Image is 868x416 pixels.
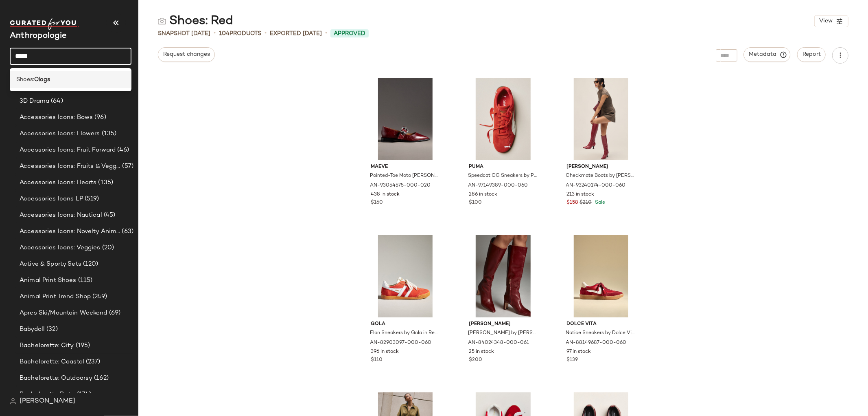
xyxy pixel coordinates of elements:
[744,47,791,62] button: Metadata
[84,357,101,367] span: (237)
[49,97,63,106] span: (64)
[560,235,642,317] img: 88149687_060_b
[10,32,67,40] span: Current Company Name
[93,113,106,122] span: (96)
[34,75,50,84] b: Clogs
[567,163,636,171] span: [PERSON_NAME]
[20,243,101,253] span: Accessories Icons: Veggies
[567,357,578,364] span: $139
[20,374,92,383] span: Bachelorette: Outdoorsy
[469,357,482,364] span: $200
[371,191,400,198] span: 438 in stock
[334,29,365,38] span: Approved
[163,51,210,58] span: Request changes
[102,211,116,220] span: (45)
[594,200,606,205] span: Sale
[81,260,98,269] span: (120)
[580,199,592,207] span: $210
[219,29,261,38] div: Products
[158,13,233,29] div: Shoes: Red
[158,29,210,38] span: Snapshot [DATE]
[567,199,578,207] span: $158
[371,357,383,364] span: $110
[567,191,595,198] span: 213 in stock
[20,162,120,171] span: Accessories Icons: Fruits & Veggies
[20,211,102,220] span: Accessories Icons: Nautical
[469,348,494,356] span: 25 in stock
[20,341,74,350] span: Bachelorette: City
[20,260,81,269] span: Active & Sporty Sets
[365,78,446,160] img: 93054575_020_b
[371,199,383,207] span: $160
[469,321,538,328] span: [PERSON_NAME]
[468,339,529,347] span: AN-84024348-000-061
[819,18,833,24] span: View
[20,194,83,204] span: Accessories Icons LP
[566,330,635,337] span: Notice Sneakers by Dolce Vita in Red, Women's, Size: 7.5, Leather/Rubber at Anthropologie
[16,75,34,84] span: Shoes:
[120,162,133,171] span: (57)
[468,330,537,337] span: [PERSON_NAME] by [PERSON_NAME] in Purple, Women's, Size: 8.5, Leather/Plastic/Rubber at Anthropol...
[468,182,528,189] span: AN-97149389-000-060
[566,182,626,189] span: AN-93240174-000-060
[20,113,93,122] span: Accessories Icons: Bows
[20,145,116,155] span: Accessories Icons: Fruit Forward
[20,276,77,285] span: Animal Print Shoes
[469,191,497,198] span: 286 in stock
[10,18,79,30] img: cfy_white_logo.C9jOOHJF.svg
[45,325,58,334] span: (32)
[469,163,538,171] span: PUMA
[219,31,230,37] span: 104
[567,348,591,356] span: 97 in stock
[814,15,848,27] button: View
[468,172,537,180] span: Speedcat OG Sneakers by PUMA in Red, Women's, Size: Us 7/eu 39, Leather/Rubber/EVA at Anthropologie
[370,182,431,189] span: AN-93054575-000-020
[371,348,399,356] span: 396 in stock
[83,194,99,204] span: (519)
[567,321,636,328] span: Dolce Vita
[797,47,826,62] button: Report
[566,172,635,180] span: Checkmate Boots by [PERSON_NAME] in Red, Women's, Size: 7.5, Polyurethane at Anthropologie
[371,321,440,328] span: Gola
[371,163,440,171] span: Maeve
[462,235,544,317] img: 84024348_061_b15
[566,339,627,347] span: AN-88149687-000-060
[10,398,16,405] img: svg%3e
[77,276,93,285] span: (115)
[265,29,267,38] span: •
[74,341,90,350] span: (195)
[365,235,446,317] img: 82903097_060_b
[270,29,322,38] p: Exported [DATE]
[158,47,215,62] button: Request changes
[97,178,114,187] span: (135)
[107,308,121,318] span: (69)
[802,51,821,58] span: Report
[20,97,49,106] span: 3D Drama
[158,17,166,25] img: svg%3e
[469,199,482,207] span: $100
[20,390,75,399] span: Bachelorette Party
[120,227,133,236] span: (63)
[462,78,544,160] img: 97149389_060_b14
[75,390,92,399] span: (174)
[20,396,75,406] span: [PERSON_NAME]
[214,29,216,38] span: •
[560,78,642,160] img: 93240174_060_b
[20,325,45,334] span: Babydoll
[20,227,120,236] span: Accessories Icons: Novelty Animal
[116,145,129,155] span: (46)
[20,292,91,302] span: Animal Print Trend Shop
[92,374,109,383] span: (162)
[91,292,107,302] span: (249)
[100,129,117,139] span: (135)
[20,178,97,187] span: Accessories Icons: Hearts
[370,172,439,180] span: Pointed-Toe Moto [PERSON_NAME] [PERSON_NAME] Flats by [PERSON_NAME] in Brown, Women's, Size: 41, ...
[370,339,432,347] span: AN-82903097-000-060
[20,129,100,139] span: Accessories Icons: Flowers
[325,29,327,38] span: •
[20,308,107,318] span: Apres Ski/Mountain Weekend
[749,51,786,58] span: Metadata
[101,243,114,253] span: (20)
[20,357,84,367] span: Bachelorette: Coastal
[370,330,439,337] span: Elan Sneakers by Gola in Red, Women's, Size: 7.5, Leather/Gold/Rubber at Anthropologie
